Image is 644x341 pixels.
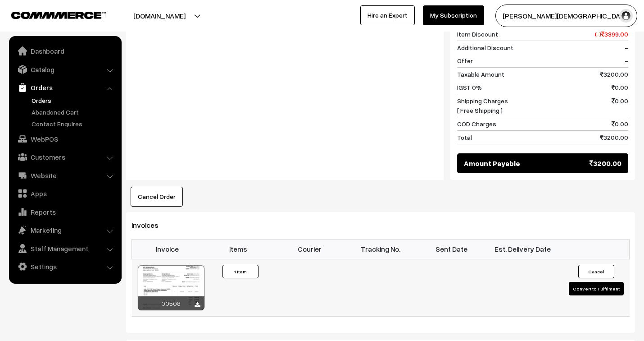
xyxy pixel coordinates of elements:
a: COMMMERCE [11,9,90,20]
span: 0.00 [612,83,628,92]
a: Reports [11,204,118,220]
th: Est. Delivery Date [487,239,558,259]
span: COD Charges [457,119,496,129]
img: COMMMERCE [11,12,106,18]
span: Amount Payable [464,158,520,169]
a: Settings [11,258,118,275]
span: Item Discount [457,29,498,39]
span: Additional Discount [457,43,513,52]
button: Cancel Order [131,187,183,207]
span: 3200.00 [600,69,628,79]
a: Contact Enquires [29,119,118,129]
span: 0.00 [612,96,628,115]
a: Orders [29,96,118,105]
a: Catalog [11,61,118,78]
span: Offer [457,56,473,65]
button: Cancel [578,265,614,278]
th: Tracking No. [345,239,416,259]
a: Staff Management [11,240,118,257]
span: (-) 3399.00 [595,29,628,39]
span: IGST 0% [457,83,482,92]
span: 0.00 [612,119,628,129]
span: 3200.00 [590,158,621,169]
div: 00508 [138,296,204,310]
a: Hire an Expert [360,5,415,25]
span: Total [457,133,472,142]
a: My Subscription [423,5,484,25]
a: Dashboard [11,43,118,59]
img: user [619,9,633,23]
a: Customers [11,149,118,165]
span: - [625,56,628,65]
span: Invoices [132,221,169,230]
span: Taxable Amount [457,69,504,79]
a: Apps [11,185,118,202]
th: Sent Date [416,239,487,259]
span: - [625,43,628,52]
span: 3200.00 [600,133,628,142]
a: Abandoned Cart [29,107,118,117]
a: Marketing [11,222,118,238]
button: Convert to Fulfilment [569,282,624,295]
th: Courier [274,239,345,259]
th: Invoice [132,239,203,259]
button: [PERSON_NAME][DEMOGRAPHIC_DATA] [495,5,637,27]
button: [DOMAIN_NAME] [102,5,217,27]
a: Website [11,167,118,184]
span: Shipping Charges [ Free Shipping ] [457,96,508,115]
a: WebPOS [11,131,118,147]
a: Orders [11,79,118,96]
th: Items [203,239,274,259]
button: 1 Item [222,265,259,278]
